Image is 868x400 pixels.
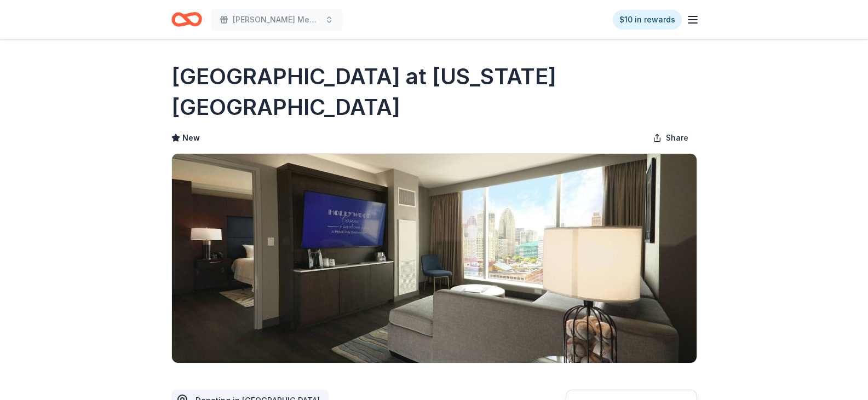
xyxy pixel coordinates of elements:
img: Image for Hollywood Casino at Kansas Speedway [172,154,697,363]
a: Home [171,7,202,32]
span: New [182,131,200,144]
button: Share [644,127,697,149]
button: [PERSON_NAME] Memorial Golf Tournament [211,9,342,31]
h1: [GEOGRAPHIC_DATA] at [US_STATE][GEOGRAPHIC_DATA] [171,61,697,123]
span: Share [666,131,688,144]
span: [PERSON_NAME] Memorial Golf Tournament [233,13,320,26]
a: $10 in rewards [613,10,682,30]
